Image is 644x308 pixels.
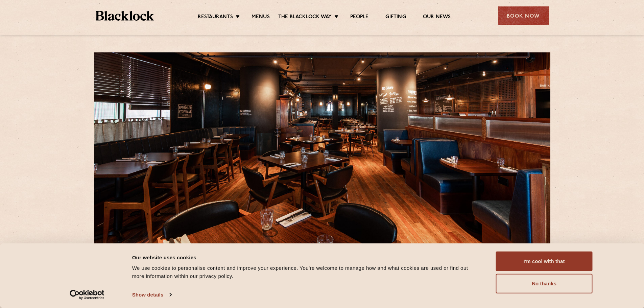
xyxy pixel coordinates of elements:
[57,290,117,300] a: Usercentrics Cookiebot - opens in a new window
[132,264,481,280] div: We use cookies to personalise content and improve your experience. You're welcome to manage how a...
[385,14,406,21] a: Gifting
[350,14,368,21] a: People
[132,253,481,261] div: Our website uses cookies
[252,14,270,21] a: Menus
[496,274,593,293] button: No thanks
[132,290,171,300] a: Show details
[198,14,233,21] a: Restaurants
[423,14,451,21] a: Our News
[496,252,593,271] button: I'm cool with that
[278,14,332,21] a: The Blacklock Way
[96,11,154,21] img: BL_Textured_Logo-footer-cropped.svg
[498,6,549,25] div: Book Now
